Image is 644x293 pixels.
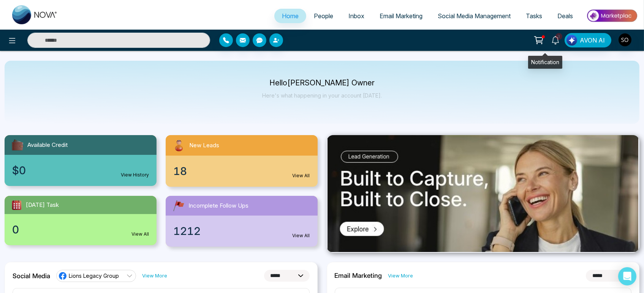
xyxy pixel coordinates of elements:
a: Tasks [518,9,550,23]
img: availableCredit.svg [11,138,24,152]
span: Available Credit [27,141,68,150]
img: todayTask.svg [11,199,23,211]
a: Home [274,9,306,23]
span: Lions Legacy Group [69,272,119,279]
a: View More [388,272,413,279]
span: Deals [557,12,573,20]
img: Market-place.gif [584,7,639,24]
span: Home [282,12,299,20]
span: 1212 [173,223,201,239]
a: View All [293,172,310,179]
span: 18 [173,163,187,179]
img: followUps.svg [172,199,185,213]
span: Email Marketing [380,12,422,20]
span: [DATE] Task [26,201,59,210]
div: Open Intercom Messenger [618,267,636,285]
span: New Leads [189,141,219,150]
span: Tasks [526,12,542,20]
a: View All [293,232,310,239]
h2: Email Marketing [335,272,382,279]
span: People [314,12,333,20]
button: AVON AI [565,33,611,47]
span: AVON AI [580,36,605,45]
p: Here's what happening in your account [DATE]. [262,92,382,99]
a: View History [121,172,149,178]
a: 3 [546,33,565,46]
span: 3 [555,33,562,40]
a: Inbox [341,9,372,23]
a: People [306,9,341,23]
h2: Social Media [13,272,50,280]
span: Social Media Management [438,12,511,20]
a: Incomplete Follow Ups1212View All [161,196,322,247]
a: View All [131,231,149,238]
p: Hello [PERSON_NAME] Owner [262,80,382,86]
span: Inbox [348,12,364,20]
a: View More [142,272,167,279]
span: Incomplete Follow Ups [188,202,248,210]
a: Email Marketing [372,9,430,23]
img: newLeads.svg [172,138,186,153]
div: Notification [528,56,562,69]
span: $0 [12,162,26,178]
a: Deals [550,9,581,23]
a: New Leads18View All [161,135,322,187]
img: Lead Flow [566,35,577,46]
a: Social Media Management [430,9,518,23]
img: Nova CRM Logo [12,5,58,24]
img: User Avatar [619,33,631,46]
img: . [328,135,638,252]
span: 0 [12,222,19,238]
